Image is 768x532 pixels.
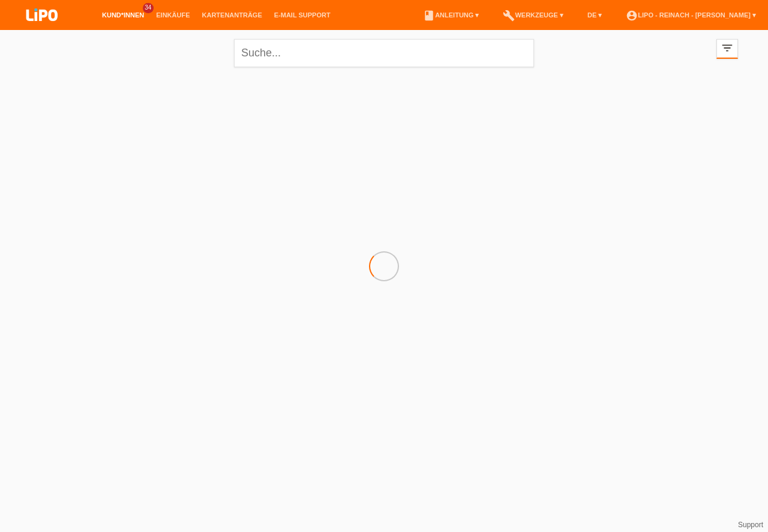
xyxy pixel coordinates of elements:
[423,10,435,22] i: book
[503,10,515,22] i: build
[417,11,485,19] a: bookAnleitung ▾
[620,11,762,19] a: account_circleLIPO - Reinach - [PERSON_NAME] ▾
[497,11,569,19] a: buildWerkzeuge ▾
[268,11,337,19] a: E-Mail Support
[234,39,534,67] input: Suche...
[143,3,154,13] span: 34
[721,41,734,55] i: filter_list
[626,10,638,22] i: account_circle
[738,521,763,529] a: Support
[196,11,268,19] a: Kartenanträge
[96,11,150,19] a: Kund*innen
[12,25,72,34] a: LIPO pay
[581,11,608,19] a: DE ▾
[150,11,196,19] a: Einkäufe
